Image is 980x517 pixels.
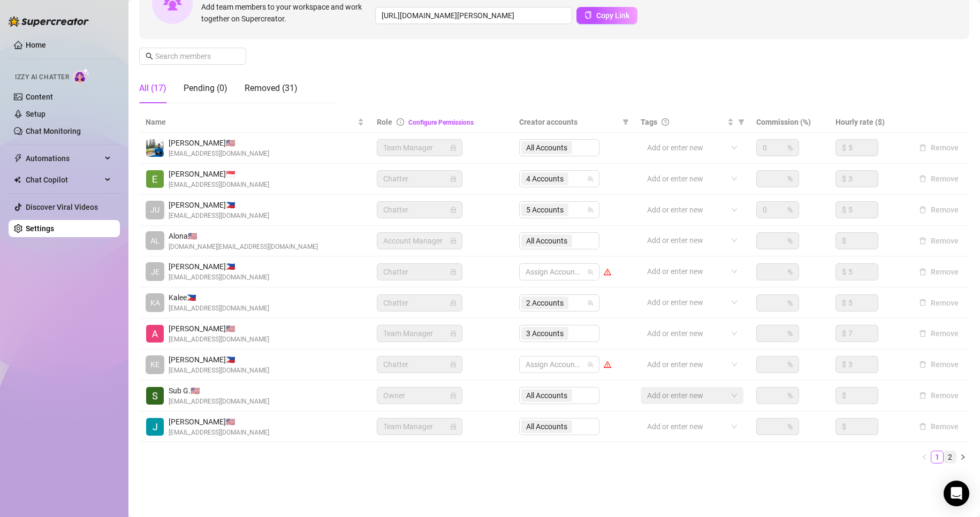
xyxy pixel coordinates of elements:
[450,423,457,430] span: lock
[450,145,457,151] span: lock
[169,303,269,314] span: [EMAIL_ADDRESS][DOMAIN_NAME]
[662,118,669,126] span: question-circle
[526,297,564,309] span: 2 Accounts
[915,420,963,433] button: Remove
[587,176,594,182] span: team
[26,110,45,118] a: Setup
[915,265,963,278] button: Remove
[184,82,227,95] div: Pending (0)
[450,330,457,337] span: lock
[139,82,166,95] div: All (17)
[9,16,89,27] img: logo-BBDzfeDw.svg
[736,114,747,130] span: filter
[169,385,269,397] span: Sub G. 🇺🇸
[915,389,963,402] button: Remove
[146,418,164,436] img: Jodi
[169,242,318,252] span: [DOMAIN_NAME][EMAIL_ADDRESS][DOMAIN_NAME]
[519,116,619,128] span: Creator accounts
[169,261,269,272] span: [PERSON_NAME] 🇵🇭
[14,154,22,163] span: thunderbolt
[150,235,159,247] span: AL
[622,119,629,125] span: filter
[641,116,657,128] span: Tags
[450,392,457,399] span: lock
[26,127,81,135] a: Chat Monitoring
[918,451,931,463] button: left
[383,171,456,187] span: Chatter
[587,269,594,275] span: team
[169,180,269,190] span: [EMAIL_ADDRESS][DOMAIN_NAME]
[921,454,928,460] span: left
[915,141,963,154] button: Remove
[450,238,457,244] span: lock
[526,204,564,216] span: 5 Accounts
[14,176,21,184] img: Chat Copilot
[944,451,956,463] li: 2
[956,451,969,463] button: right
[383,202,456,218] span: Chatter
[450,207,457,213] span: lock
[146,139,164,157] img: Emad Ataei
[169,292,269,303] span: Kalee 🇵🇭
[383,264,456,280] span: Chatter
[944,451,956,463] a: 2
[15,72,69,82] span: Izzy AI Chatter
[604,268,611,276] span: warning
[960,454,966,460] span: right
[26,150,102,167] span: Automations
[915,296,963,309] button: Remove
[383,140,456,156] span: Team Manager
[526,173,564,185] span: 4 Accounts
[150,359,159,370] span: KE
[521,203,568,216] span: 5 Accounts
[169,168,269,180] span: [PERSON_NAME] 🇸🇬
[408,119,474,126] a: Configure Permissions
[26,203,98,211] a: Discover Viral Videos
[915,203,963,216] button: Remove
[450,361,457,368] span: lock
[383,233,456,249] span: Account Manager
[201,1,371,25] span: Add team members to your workspace and work together on Supercreator.
[738,119,745,125] span: filter
[377,118,392,126] span: Role
[245,82,298,95] div: Removed (31)
[146,52,153,60] span: search
[915,327,963,340] button: Remove
[146,116,355,128] span: Name
[915,234,963,247] button: Remove
[521,296,568,309] span: 2 Accounts
[383,387,456,404] span: Owner
[139,112,370,133] th: Name
[169,397,269,407] span: [EMAIL_ADDRESS][DOMAIN_NAME]
[587,361,594,368] span: team
[169,334,269,345] span: [EMAIL_ADDRESS][DOMAIN_NAME]
[26,41,46,49] a: Home
[829,112,908,133] th: Hourly rate ($)
[931,451,943,463] a: 1
[169,428,269,438] span: [EMAIL_ADDRESS][DOMAIN_NAME]
[576,7,637,24] button: Copy Link
[450,269,457,275] span: lock
[383,295,456,311] span: Chatter
[73,68,90,83] img: AI Chatter
[26,93,53,101] a: Content
[150,204,159,216] span: JU
[169,366,269,376] span: [EMAIL_ADDRESS][DOMAIN_NAME]
[620,114,631,130] span: filter
[383,419,456,435] span: Team Manager
[26,171,102,188] span: Chat Copilot
[587,207,594,213] span: team
[931,451,944,463] li: 1
[169,199,269,211] span: [PERSON_NAME] 🇵🇭
[169,230,318,242] span: Alona 🇺🇸
[169,323,269,334] span: [PERSON_NAME] 🇺🇸
[146,325,164,343] img: Alexicon Ortiaga
[169,272,269,283] span: [EMAIL_ADDRESS][DOMAIN_NAME]
[146,387,164,405] img: Sub Genius
[169,149,269,159] span: [EMAIL_ADDRESS][DOMAIN_NAME]
[151,266,159,278] span: JE
[750,112,829,133] th: Commission (%)
[397,118,404,126] span: info-circle
[383,325,456,341] span: Team Manager
[584,11,592,19] span: copy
